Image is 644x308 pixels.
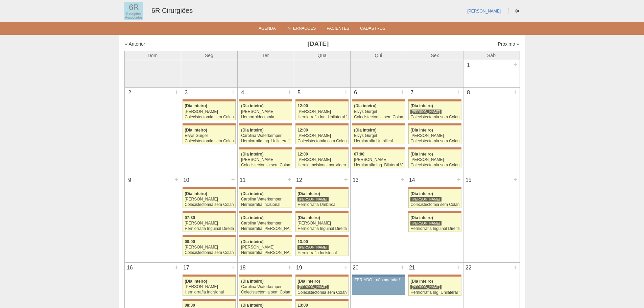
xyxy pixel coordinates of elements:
i: Sair [516,9,519,13]
span: (Dia inteiro) [241,303,264,308]
div: Colecistectomia sem Colangiografia [185,139,234,143]
div: Key: Maria Braido [239,211,292,213]
div: [PERSON_NAME] [241,110,290,114]
div: + [512,88,518,96]
a: [PERSON_NAME] [467,9,501,14]
span: (Dia inteiro) [241,239,264,244]
span: (Dia inteiro) [241,191,264,196]
div: 12 [294,175,305,185]
span: 12:00 [297,152,308,157]
div: Carolina Waterkemper [241,134,290,138]
div: Colecistectomia sem Colangiografia VL [410,139,459,143]
div: [PERSON_NAME] [297,110,347,114]
div: + [174,263,180,271]
div: Elvys Gurgel [354,110,403,114]
span: (Dia inteiro) [185,191,207,196]
a: (Dia inteiro) [PERSON_NAME] Colecistectomia sem Colangiografia VL [408,149,461,168]
div: [PERSON_NAME] [410,221,442,226]
div: Key: Maria Braido [239,275,292,277]
a: (Dia inteiro) Elvys Gurgel Colecistectomia sem Colangiografia VL [352,101,405,120]
span: 07:30 [185,215,195,220]
div: Key: Maria Braido [352,147,405,149]
a: Pacientes [327,26,349,33]
a: Internações [287,26,316,33]
a: Cadastros [360,26,385,33]
div: Key: Maria Braido [352,99,405,101]
div: Herniorrafia Umbilical [297,203,347,207]
div: + [230,88,236,96]
div: 6 [351,88,361,98]
div: Carolina Waterkemper [241,285,290,289]
div: Key: Maria Braido [408,275,461,277]
div: Colecistectomia sem Colangiografia VL [297,290,347,295]
div: Key: Maria Braido [295,187,348,189]
span: (Dia inteiro) [410,191,433,196]
div: [PERSON_NAME] [297,221,347,226]
span: 08:00 [185,303,195,308]
a: Agenda [259,26,276,33]
div: Herniorrafia Inguinal Direita [297,227,347,231]
span: (Dia inteiro) [410,152,433,157]
div: 1 [463,60,474,70]
div: Key: Aviso [352,275,405,277]
div: Key: Maria Braido [352,123,405,125]
span: (Dia inteiro) [410,279,433,284]
a: (Dia inteiro) [PERSON_NAME] Hemorroidectomia [239,101,292,120]
div: + [287,88,292,96]
div: + [230,263,236,271]
th: Seg [181,51,237,60]
div: [PERSON_NAME] [297,158,347,162]
a: (Dia inteiro) Carolina Waterkemper Herniorrafia Incisional [239,189,292,208]
div: + [343,263,349,271]
span: (Dia inteiro) [297,215,320,220]
div: [PERSON_NAME] [410,197,442,202]
div: + [343,88,349,96]
a: 08:00 [PERSON_NAME] Colecistectomia sem Colangiografia [183,237,235,256]
div: Colecistectomia sem Colangiografia VL [241,163,290,167]
div: Key: Maria Braido [239,235,292,237]
span: (Dia inteiro) [241,128,264,133]
a: (Dia inteiro) [PERSON_NAME] Colecistectomia sem Colangiografia [408,189,461,208]
div: [PERSON_NAME] [297,134,347,138]
div: Key: Maria Braido [408,147,461,149]
div: Key: Maria Braido [239,187,292,189]
div: Key: Maria Braido [183,99,235,101]
span: (Dia inteiro) [297,191,320,196]
div: [PERSON_NAME] [354,158,403,162]
div: [PERSON_NAME] [410,284,442,289]
div: Herniorrafia Ing. Unilateral VL [241,139,290,143]
div: [PERSON_NAME] [410,158,459,162]
a: (Dia inteiro) [PERSON_NAME] Herniorrafia Incisional [183,277,235,295]
th: Qui [350,51,407,60]
div: [PERSON_NAME] [185,245,234,250]
div: 2 [125,88,135,98]
div: [PERSON_NAME] [410,134,459,138]
a: 13:00 [PERSON_NAME] Herniorrafia Incisional [295,237,348,256]
div: Key: Maria Braido [408,123,461,125]
div: 10 [181,175,192,185]
a: (Dia inteiro) [PERSON_NAME] Herniorrafia Inguinal Direita [295,213,348,232]
div: + [287,175,292,184]
span: (Dia inteiro) [354,128,377,133]
a: (Dia inteiro) [PERSON_NAME] Herniorrafia Inguinal Direita [408,213,461,232]
div: + [174,175,180,184]
div: Colecistectomia sem Colangiografia [185,115,234,119]
span: (Dia inteiro) [241,103,264,108]
th: Sex [407,51,463,60]
span: (Dia inteiro) [185,103,207,108]
div: Colecistectomia sem Colangiografia VL [185,203,234,207]
span: (Dia inteiro) [410,103,433,108]
div: + [400,88,405,96]
div: 16 [125,263,135,273]
div: Elvys Gurgel [354,134,403,138]
a: (Dia inteiro) Elvys Gurgel Colecistectomia sem Colangiografia [183,125,235,144]
span: 12:00 [297,103,308,108]
div: Herniorrafia Inguinal Direita [410,227,459,231]
span: 12:00 [297,128,308,133]
div: Herniorrafia Ing. Unilateral VL [297,115,347,119]
div: 5 [294,88,305,98]
div: Herniorrafia Umbilical [354,139,403,143]
a: (Dia inteiro) [PERSON_NAME] Colecistectomia sem Colangiografia [183,101,235,120]
span: (Dia inteiro) [297,279,320,284]
div: Colecistectomia sem Colangiografia VL [410,163,459,167]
